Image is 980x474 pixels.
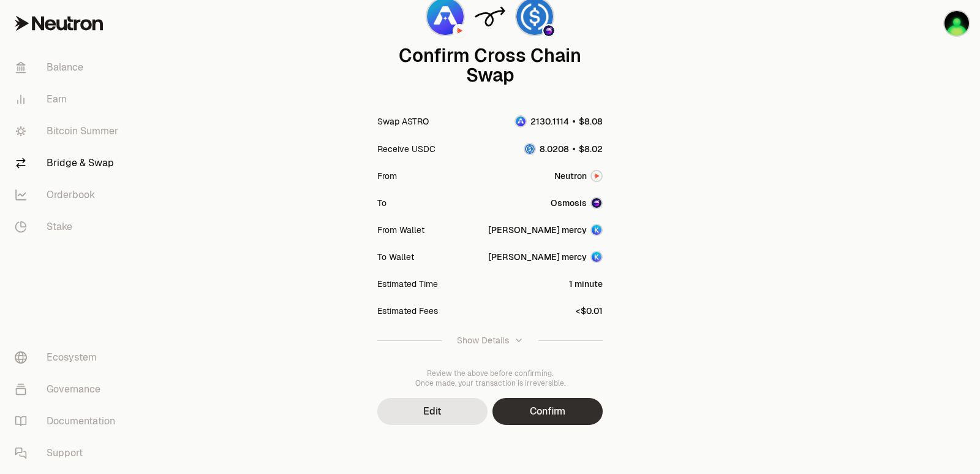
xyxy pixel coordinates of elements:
img: Account Image [592,252,601,262]
button: [PERSON_NAME] mercyAccount Image [488,224,603,236]
img: Neutron Logo [454,25,465,36]
div: Estimated Fees [377,305,438,317]
a: Ecosystem [5,342,132,373]
div: Receive USDC [377,143,435,155]
div: Swap ASTRO [377,115,429,128]
div: To [377,197,386,209]
div: Confirm Cross Chain Swap [377,46,603,85]
button: Confirm [492,398,603,425]
span: Osmosis [551,197,587,209]
a: Support [5,437,132,469]
div: From [377,170,397,182]
div: To Wallet [377,251,414,263]
a: Bitcoin Summer [5,115,132,147]
div: From Wallet [377,224,424,236]
img: USDC Logo [525,144,535,154]
a: Stake [5,211,132,243]
img: Osmosis Logo [592,198,601,208]
img: Account Image [592,225,601,235]
a: Balance [5,52,132,83]
img: ASTRO Logo [516,117,526,126]
div: [PERSON_NAME] mercy [488,224,587,236]
a: Earn [5,83,132,115]
a: Bridge & Swap [5,147,132,179]
button: Show Details [377,324,603,356]
div: Estimated Time [377,278,438,290]
a: Governance [5,373,132,405]
div: [PERSON_NAME] mercy [488,251,587,263]
div: Show Details [457,334,509,346]
div: <$0.01 [576,305,603,317]
a: Orderbook [5,179,132,211]
img: sandy mercy [944,11,969,36]
a: Documentation [5,405,132,437]
img: Osmosis Logo [543,25,554,36]
div: Review the above before confirming. Once made, your transaction is irreversible. [377,369,603,388]
img: Neutron Logo [592,171,601,181]
button: Edit [377,398,488,425]
div: 1 minute [569,278,603,290]
span: Neutron [554,170,587,182]
button: [PERSON_NAME] mercyAccount Image [488,251,603,263]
